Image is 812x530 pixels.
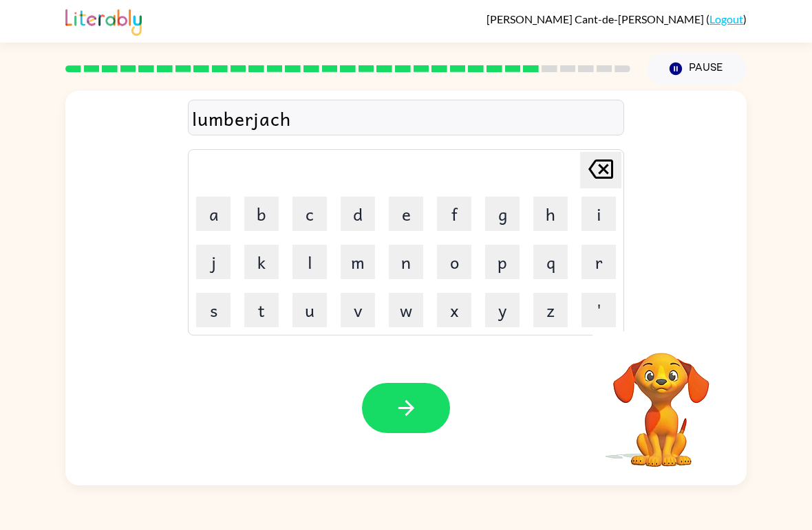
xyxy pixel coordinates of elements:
[487,12,706,25] span: [PERSON_NAME] Cant-de-[PERSON_NAME]
[244,245,279,279] button: k
[581,245,616,279] button: r
[65,5,142,36] img: Literably
[533,293,568,327] button: z
[389,293,423,327] button: w
[647,53,747,85] button: Pause
[485,293,520,327] button: y
[341,197,375,231] button: d
[437,197,471,231] button: f
[292,197,327,231] button: c
[437,245,471,279] button: o
[244,197,279,231] button: b
[244,293,279,327] button: t
[341,245,375,279] button: m
[196,197,231,231] button: a
[581,293,616,327] button: '
[485,197,520,231] button: g
[592,331,730,469] video: Your browser must support playing .mp4 files to use Literably. Please try using another browser.
[196,245,231,279] button: j
[389,197,423,231] button: e
[292,293,327,327] button: u
[341,293,375,327] button: v
[437,293,471,327] button: x
[709,12,743,25] a: Logout
[487,12,747,25] div: ( )
[533,197,568,231] button: h
[192,104,620,133] div: lumberjach
[389,245,423,279] button: n
[485,245,520,279] button: p
[533,245,568,279] button: q
[581,197,616,231] button: i
[292,245,327,279] button: l
[196,293,231,327] button: s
